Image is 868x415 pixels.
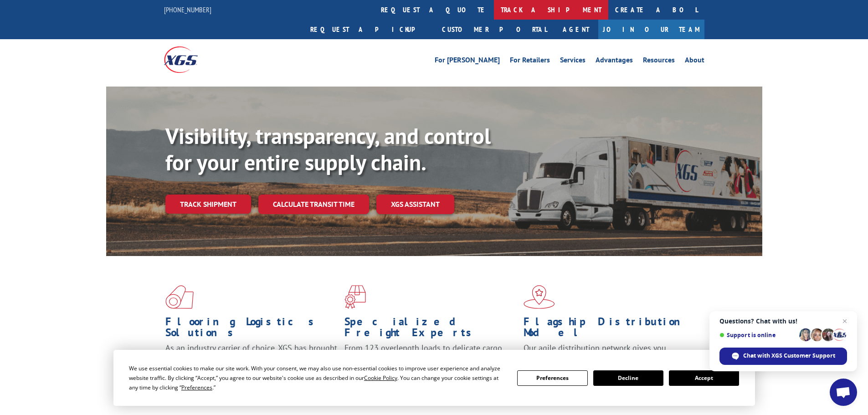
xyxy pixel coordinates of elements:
h1: Specialized Freight Experts [344,316,517,343]
span: Our agile distribution network gives you nationwide inventory management on demand. [524,343,691,364]
button: Accept [669,370,739,386]
a: For Retailers [510,56,550,67]
h1: Flagship Distribution Model [524,316,696,343]
span: Chat with XGS Customer Support [743,352,835,360]
p: From 123 overlength loads to delicate cargo, our experienced staff knows the best way to move you... [344,343,517,383]
img: xgs-icon-total-supply-chain-intelligence-red [165,285,194,309]
div: We use essential cookies to make our site work. With your consent, we may also use non-essential ... [129,364,506,392]
a: Calculate transit time [258,195,369,214]
div: Cookie Consent Prompt [113,350,755,406]
span: Preferences [181,384,212,391]
a: Agent [554,20,598,39]
a: Request a pickup [303,20,435,39]
a: Services [560,56,586,67]
a: XGS ASSISTANT [376,195,454,214]
span: Cookie Policy [364,374,397,382]
a: Open chat [830,379,857,406]
a: Customer Portal [435,20,554,39]
img: xgs-icon-flagship-distribution-model-red [524,285,555,309]
a: Track shipment [165,195,251,214]
button: Preferences [517,370,587,386]
span: Support is online [719,332,796,338]
a: [PHONE_NUMBER] [164,5,211,14]
a: About [685,56,704,67]
span: Chat with XGS Customer Support [719,348,847,365]
img: xgs-icon-focused-on-flooring-red [344,285,366,309]
button: Decline [593,370,663,386]
a: Resources [643,56,675,67]
a: Advantages [596,56,633,67]
h1: Flooring Logistics Solutions [165,316,338,343]
span: Questions? Chat with us! [719,318,847,325]
b: Visibility, transparency, and control for your entire supply chain. [165,122,491,176]
span: As an industry carrier of choice, XGS has brought innovation and dedication to flooring logistics... [165,343,337,375]
a: For [PERSON_NAME] [435,56,500,67]
a: Join Our Team [598,20,704,39]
